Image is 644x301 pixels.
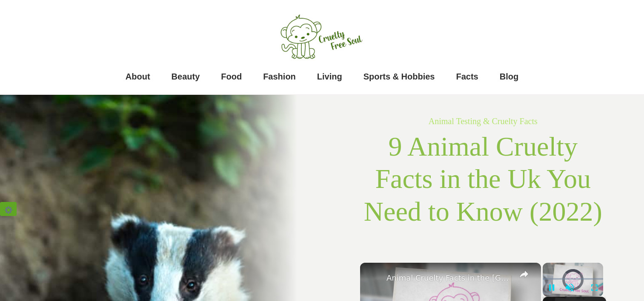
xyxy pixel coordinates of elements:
[263,68,296,85] a: Fashion
[543,278,603,280] div: Progress Bar
[172,68,200,85] a: Beauty
[561,279,578,297] button: Unmute
[365,268,382,285] a: channel logo
[364,131,602,227] span: 9 Animal Cruelty Facts in the Uk You Need to Know (2022)
[456,68,478,85] a: Facts
[585,279,603,297] button: Fullscreen
[543,279,561,297] button: Pause
[500,68,518,85] a: Blog
[317,68,342,85] a: Living
[364,68,435,85] a: Sports & Hobbies
[516,267,532,282] button: share
[5,206,12,214] img: ⚙
[429,116,538,126] a: Animal Testing & Cruelty Facts
[221,68,242,85] a: Food
[386,270,512,286] a: Animal Cruelty Facts in the [GEOGRAPHIC_DATA] You Need to Know (2021)
[126,68,150,85] a: About
[543,263,603,297] div: Video Player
